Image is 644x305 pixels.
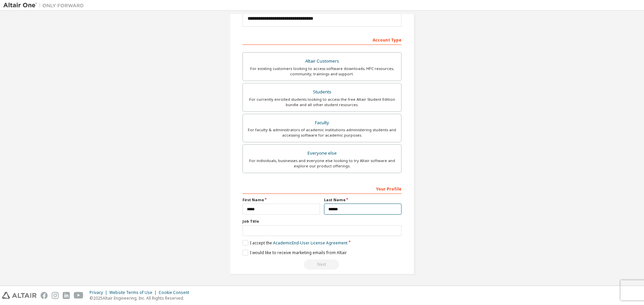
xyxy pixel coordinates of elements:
div: Everyone else [247,149,397,158]
img: youtube.svg [74,292,84,299]
label: Last Name [324,197,401,203]
p: © 2025 Altair Engineering, Inc. All Rights Reserved. [90,295,193,301]
div: Your Profile [243,183,401,194]
label: I accept the [243,240,347,246]
div: Cookie Consent [159,290,193,295]
div: For individuals, businesses and everyone else looking to try Altair software and explore our prod... [247,158,397,169]
img: instagram.svg [52,292,59,299]
div: Faculty [247,118,397,128]
label: First Name [243,197,320,203]
div: For currently enrolled students looking to access the free Altair Student Edition bundle and all ... [247,97,397,107]
div: Website Terms of Use [109,290,159,295]
img: Altair One [3,2,87,9]
img: facebook.svg [41,292,48,299]
div: For faculty & administrators of academic institutions administering students and accessing softwa... [247,127,397,138]
img: linkedin.svg [63,292,70,299]
div: Privacy [90,290,109,295]
div: Altair Customers [247,57,397,66]
a: Academic End-User License Agreement [273,240,347,246]
label: I would like to receive marketing emails from Altair [243,250,347,255]
div: Account Type [243,34,401,45]
img: altair_logo.svg [2,292,37,299]
label: Job Title [243,219,401,224]
div: Students [247,87,397,97]
div: For existing customers looking to access software downloads, HPC resources, community, trainings ... [247,66,397,77]
div: Read and acccept EULA to continue [243,259,401,270]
